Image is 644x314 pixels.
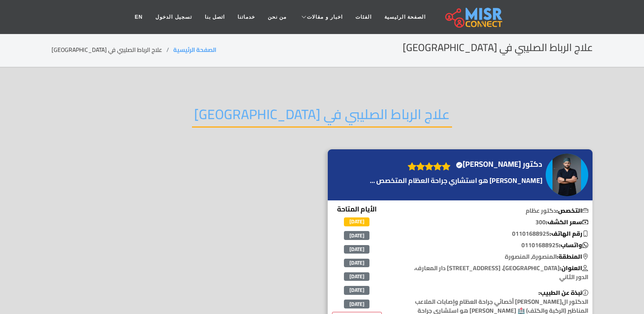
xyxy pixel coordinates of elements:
[344,272,369,281] span: [DATE]
[556,205,588,216] b: التخصص:
[231,9,261,25] a: خدماتنا
[538,287,588,298] b: نبذة عن الطبيب:
[344,231,369,240] span: [DATE]
[456,160,542,169] h4: دكتور [PERSON_NAME]
[396,264,592,282] p: [GEOGRAPHIC_DATA]، [STREET_ADDRESS] دار المعارف، الدور الثاني
[396,252,592,261] p: المنصورة, المنصورة
[129,9,149,25] a: EN
[293,9,349,25] a: اخبار و مقالات
[344,300,369,308] span: [DATE]
[378,9,432,25] a: الصفحة الرئيسية
[455,158,544,171] a: دكتور [PERSON_NAME]
[396,206,592,215] p: دكتور عظام
[560,263,588,274] b: العنوان:
[546,217,588,228] b: سعر الكشف:
[344,245,369,254] span: [DATE]
[344,259,369,267] span: [DATE]
[173,44,216,55] a: الصفحة الرئيسية
[559,240,588,251] b: واتساب:
[261,9,293,25] a: من نحن
[52,46,173,54] li: علاج الرباط الصليبي في [GEOGRAPHIC_DATA]
[550,228,588,239] b: رقم الهاتف:
[349,9,378,25] a: الفئات
[396,229,592,238] p: 01101688925
[396,218,592,227] p: 300
[546,154,588,196] img: دكتور السيد الشناوي
[344,217,369,226] span: [DATE]
[456,162,463,168] svg: Verified account
[198,9,231,25] a: اتصل بنا
[445,6,502,28] img: main.misr_connect
[403,42,593,54] h2: علاج الرباط الصليبي في [GEOGRAPHIC_DATA]
[149,9,198,25] a: تسجيل الدخول
[557,251,588,262] b: المنطقة:
[192,106,452,128] h2: علاج الرباط الصليبي في [GEOGRAPHIC_DATA]
[368,175,544,186] a: [PERSON_NAME] هو استشاري جراحة العظام المتخصص ...
[396,241,592,250] p: 01101688925
[307,13,343,21] span: اخبار و مقالات
[344,286,369,294] span: [DATE]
